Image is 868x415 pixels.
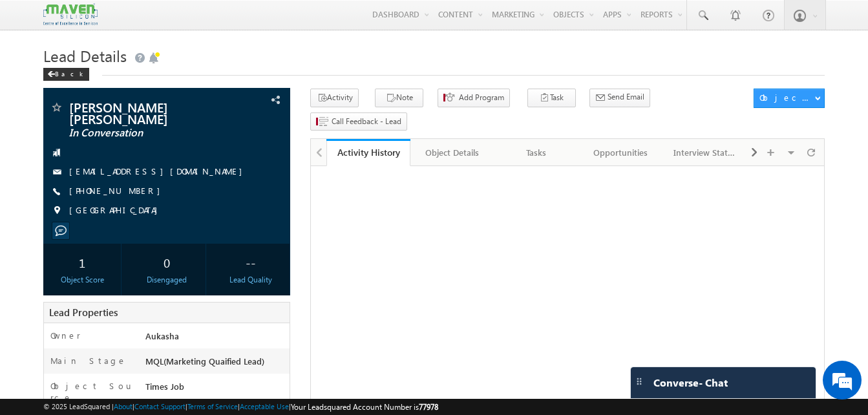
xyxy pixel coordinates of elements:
[134,402,185,410] a: Contact Support
[47,274,118,286] div: Object Score
[419,402,438,412] span: 77978
[459,92,504,103] span: Add Program
[634,376,644,387] img: carter-drag
[142,380,290,398] div: Times Job
[187,402,238,410] a: Terms of Service
[653,377,728,388] span: Converse - Chat
[47,250,118,274] div: 1
[142,355,290,373] div: MQL(Marketing Quaified Lead)
[332,116,401,127] span: Call Feedback - Lead
[663,139,747,166] a: Interview Status
[215,250,286,274] div: --
[754,89,825,108] button: Object Actions
[69,101,221,124] span: [PERSON_NAME] [PERSON_NAME]
[291,402,438,412] span: Your Leadsquared Account Number is
[69,185,167,198] span: [PHONE_NUMBER]
[43,3,98,26] img: Custom Logo
[43,45,127,66] span: Lead Details
[589,145,651,160] div: Opportunities
[579,139,663,166] a: Opportunities
[673,145,736,160] div: Interview Status
[527,89,576,107] button: Task
[69,204,164,217] span: [GEOGRAPHIC_DATA]
[145,330,179,341] span: Aukasha
[215,274,286,286] div: Lead Quality
[114,402,132,410] a: About
[131,274,202,286] div: Disengaged
[589,89,650,107] button: Send Email
[43,68,89,81] div: Back
[375,89,423,107] button: Note
[69,127,221,140] span: In Conversation
[421,145,483,160] div: Object Details
[505,145,567,160] div: Tasks
[410,139,494,166] a: Object Details
[50,355,127,367] label: Main Stage
[240,402,289,410] a: Acceptable Use
[50,330,81,341] label: Owner
[49,306,118,319] span: Lead Properties
[495,139,579,166] a: Tasks
[310,89,359,107] button: Activity
[131,250,202,274] div: 0
[326,139,410,166] a: Activity History
[608,91,644,103] span: Send Email
[43,67,96,78] a: Back
[50,380,133,403] label: Object Source
[759,92,814,103] div: Object Actions
[336,146,401,158] div: Activity History
[310,112,407,131] button: Call Feedback - Lead
[43,401,438,413] span: © 2025 LeadSquared | | | | |
[438,89,510,107] button: Add Program
[69,165,249,176] a: [EMAIL_ADDRESS][DOMAIN_NAME]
